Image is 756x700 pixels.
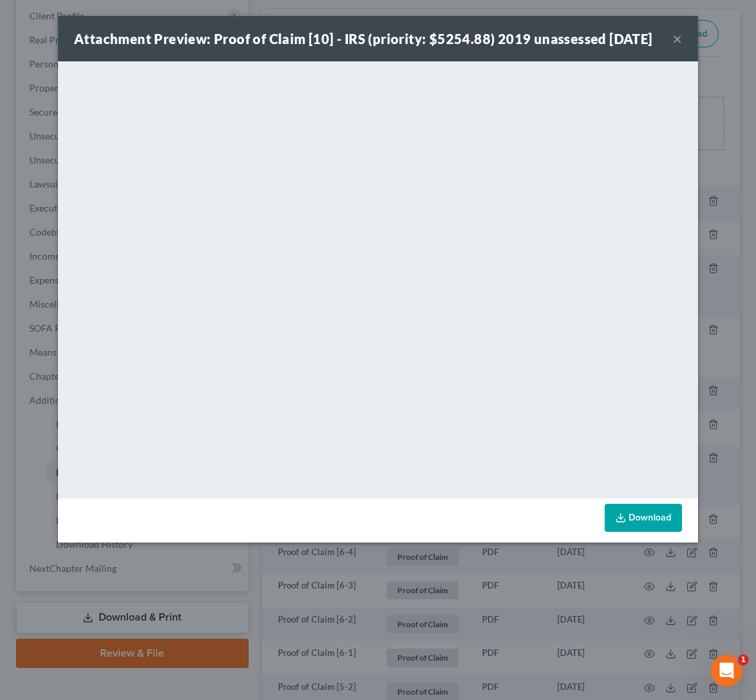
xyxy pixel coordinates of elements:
iframe: Intercom live chat [711,655,743,687]
a: Download [605,504,682,532]
span: 1 [738,655,749,665]
strong: Attachment Preview: Proof of Claim [10] - IRS (priority: $5254.88) 2019 unassessed [DATE] [74,31,653,47]
iframe: <object ng-attr-data='[URL][DOMAIN_NAME]' type='application/pdf' width='100%' height='650px'></ob... [58,61,698,495]
button: × [673,31,682,47]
